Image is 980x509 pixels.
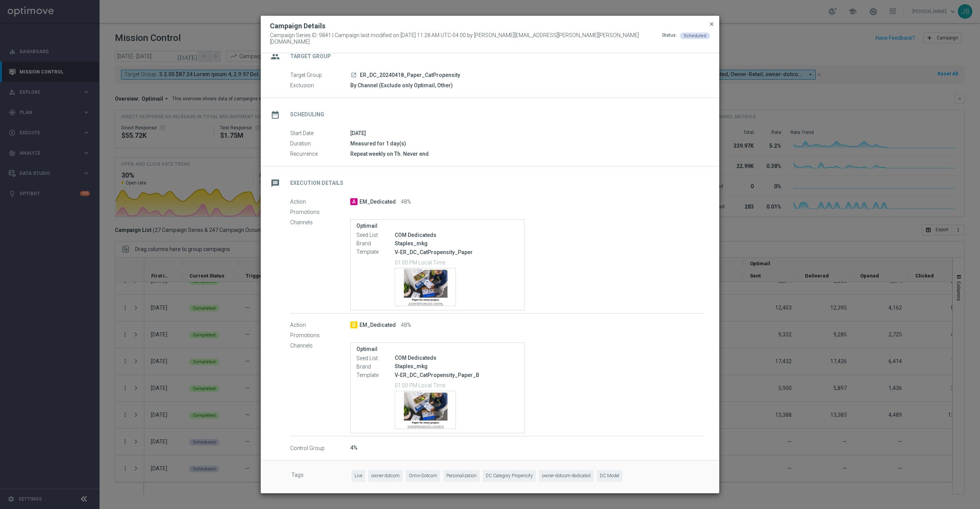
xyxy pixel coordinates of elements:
[395,258,518,266] p: 01:00 PM Local Time
[290,140,350,147] label: Duration
[356,363,395,370] label: Brand
[395,231,518,239] div: COM Dedicateds
[350,198,358,205] span: A
[350,140,704,147] div: Measured for 1 day(s)
[395,381,518,389] p: 01:00 PM Local Time
[356,355,395,362] label: Seed List
[360,72,460,79] span: ER_DC_20240418_Paper_CatPropensity
[368,470,403,482] span: owner-dotcom
[290,322,350,329] label: Action
[290,219,350,226] label: Channels
[350,72,357,79] a: launch
[290,72,350,79] label: Target Group
[290,111,324,118] h2: Scheduling
[290,179,343,187] h2: Execution Details
[443,470,480,482] span: Personalization
[351,72,357,78] i: launch
[268,108,282,122] i: date_range
[597,470,622,482] span: DC Model
[356,223,518,229] label: Optimail
[290,332,350,339] label: Promotions
[290,82,350,89] label: Exclusion
[290,343,350,349] label: Channels
[290,130,350,137] label: Start Date
[483,470,536,482] span: DC Category Propensity
[291,470,351,482] label: Tags
[539,470,594,482] span: owner-dotcom-dedicated
[270,21,325,31] h2: Campaign Details
[395,249,518,256] p: V-ER_DC_CatPropensity_Paper
[356,240,395,247] label: Brand
[401,199,411,206] span: 48%
[350,150,704,158] div: Repeat weekly on Th. Never end
[350,444,704,452] div: 4%
[680,32,710,38] colored-tag: Scheduled
[350,321,358,328] span: B
[662,32,677,45] div: Status:
[395,362,518,370] div: Staples_mkg
[290,53,331,60] h2: Target Group
[395,240,518,247] div: Staples_mkg
[268,176,282,190] i: message
[395,372,518,378] p: V-ER_DC_CatPropensity_Paper_B
[290,445,350,452] label: Control Group
[268,50,282,64] i: group
[356,372,395,378] label: Template
[709,21,715,27] span: close
[359,322,396,329] span: EM_Dedicated
[356,249,395,256] label: Template
[290,151,350,158] label: Recurrence
[356,232,395,239] label: Seed List
[356,346,518,352] label: Optimail
[290,199,350,206] label: Action
[684,33,706,38] span: Scheduled
[395,354,518,362] div: COM Dedicateds
[351,470,365,482] span: Live
[290,209,350,216] label: Promotions
[359,199,396,206] span: EM_Dedicated
[350,129,704,137] div: [DATE]
[406,470,440,482] span: Omni-Dotcom
[270,32,662,45] span: Campaign Series ID: 9841 | Campaign last modified on [DATE] 11:28 AM UTC-04:00 by [PERSON_NAME][E...
[401,322,411,329] span: 48%
[350,82,704,89] div: By Channel (Exclude only Optimail, Other)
